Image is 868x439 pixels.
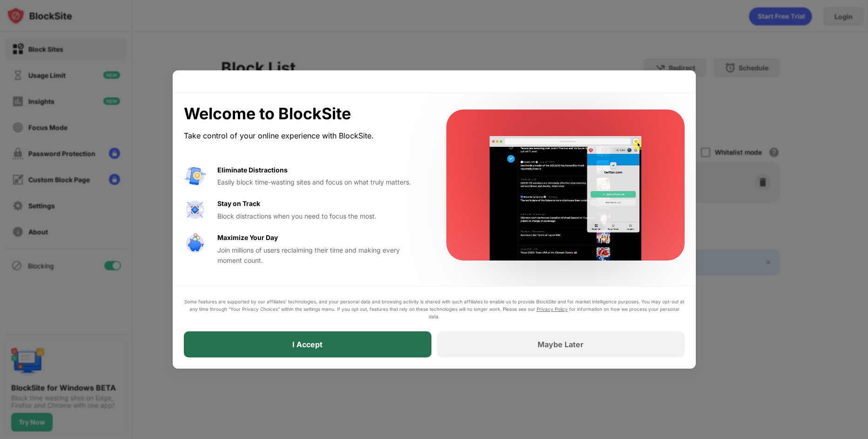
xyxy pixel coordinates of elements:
[217,233,278,243] div: Maximize Your Day
[184,199,206,221] img: value-focus.svg
[184,104,424,123] div: Welcome to BlockSite
[184,298,685,320] div: Some features are supported by our affiliates’ technologies, and your personal data and browsing ...
[217,199,260,209] div: Stay on Track
[184,165,206,187] img: value-avoid-distractions.svg
[292,340,323,349] div: I Accept
[217,211,424,221] div: Block distractions when you need to focus the most.
[538,340,584,349] div: Maybe Later
[217,165,288,175] div: Eliminate Distractions
[184,129,424,143] div: Take control of your online experience with BlockSite.
[537,306,568,312] a: Privacy Policy
[217,245,424,266] div: Join millions of users reclaiming their time and making every moment count.
[184,233,206,255] img: value-safe-time.svg
[217,177,424,187] div: Easily block time-wasting sites and focus on what truly matters.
